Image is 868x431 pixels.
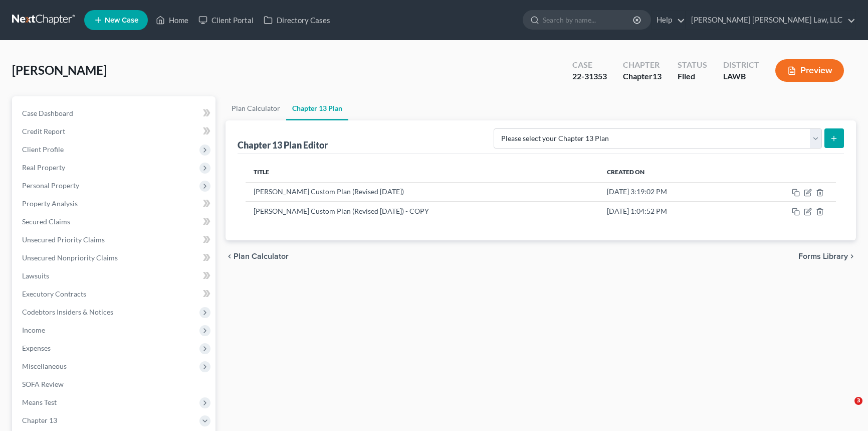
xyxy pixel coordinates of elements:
[22,199,78,208] span: Property Analysis
[14,213,215,231] a: Secured Claims
[798,252,856,260] button: Forms Library chevron_right
[22,380,64,388] span: SOFA Review
[854,397,862,405] span: 3
[14,267,215,285] a: Lawsuits
[14,285,215,303] a: Executory Contracts
[22,326,45,334] span: Income
[22,127,65,135] span: Credit Report
[226,252,234,260] i: chevron_left
[22,416,57,424] span: Chapter 13
[543,11,634,29] input: Search by name...
[22,235,105,244] span: Unsecured Priority Claims
[599,162,740,182] th: Created On
[653,71,662,81] span: 13
[14,231,215,249] a: Unsecured Priority Claims
[22,253,118,262] span: Unsecured Nonpriority Claims
[22,344,51,352] span: Expenses
[12,63,107,77] span: [PERSON_NAME]
[678,71,707,82] div: Filed
[22,290,86,298] span: Executory Contracts
[246,182,599,201] td: [PERSON_NAME] Custom Plan (Revised [DATE])
[623,71,662,82] div: Chapter
[572,59,607,71] div: Case
[22,145,64,154] span: Client Profile
[22,398,57,406] span: Means Test
[834,397,858,421] iframe: Intercom live chat
[14,104,215,122] a: Case Dashboard
[226,252,289,260] button: chevron_left Plan Calculator
[105,17,138,24] span: New Case
[723,59,759,71] div: District
[259,11,335,29] a: Directory Cases
[226,96,286,120] a: Plan Calculator
[22,308,113,316] span: Codebtors Insiders & Notices
[623,59,662,71] div: Chapter
[22,271,49,280] span: Lawsuits
[686,11,855,29] a: [PERSON_NAME] [PERSON_NAME] Law, LLC
[238,139,328,151] div: Chapter 13 Plan Editor
[151,11,193,29] a: Home
[848,252,856,260] i: chevron_right
[599,182,740,201] td: [DATE] 3:19:02 PM
[234,252,289,260] span: Plan Calculator
[798,252,848,260] span: Forms Library
[775,59,844,82] button: Preview
[246,201,599,220] td: [PERSON_NAME] Custom Plan (Revised [DATE]) - COPY
[14,375,215,393] a: SOFA Review
[652,11,685,29] a: Help
[599,201,740,220] td: [DATE] 1:04:52 PM
[678,59,707,71] div: Status
[22,109,73,117] span: Case Dashboard
[22,362,67,370] span: Miscellaneous
[723,71,759,82] div: LAWB
[286,96,348,120] a: Chapter 13 Plan
[246,162,599,182] th: Title
[14,195,215,213] a: Property Analysis
[193,11,259,29] a: Client Portal
[14,249,215,267] a: Unsecured Nonpriority Claims
[14,122,215,140] a: Credit Report
[22,181,79,190] span: Personal Property
[572,71,607,82] div: 22-31353
[22,163,65,172] span: Real Property
[22,217,70,226] span: Secured Claims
